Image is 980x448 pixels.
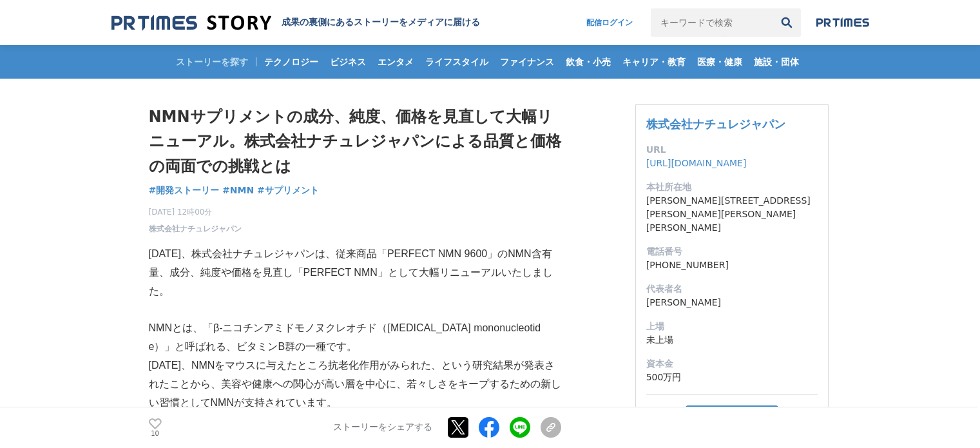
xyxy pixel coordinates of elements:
a: [URL][DOMAIN_NAME] [646,158,747,168]
span: [DATE] 12時00分 [149,206,242,218]
span: エンタメ [372,56,419,68]
dt: 電話番号 [646,245,818,258]
span: キャリア・教育 [617,56,691,68]
img: 成果の裏側にあるストーリーをメディアに届ける [111,14,271,32]
span: ライフスタイル [420,56,494,68]
span: 医療・健康 [692,56,747,68]
a: #開発ストーリー [149,184,220,197]
dt: 上場 [646,320,818,333]
span: 施設・団体 [749,56,804,68]
span: #サプリメント [257,184,319,196]
img: prtimes [816,17,869,28]
a: 飲食・小売 [561,45,616,79]
button: フォロー [686,405,778,429]
a: #NMN [222,184,254,197]
input: キーワードで検索 [651,8,773,37]
span: ビジネス [325,56,371,68]
a: 施設・団体 [749,45,804,79]
h2: 成果の裏側にあるストーリーをメディアに届ける [282,17,480,28]
dt: 資本金 [646,357,818,371]
span: ファイナンス [495,56,559,68]
a: テクノロジー [259,45,323,79]
span: テクノロジー [259,56,323,68]
p: [DATE]、株式会社ナチュレジャパンは、従来商品「PERFECT NMN 9600」のNMN含有量、成分、純度や価格を見直し「PERFECT NMN」として大幅リニューアルいたしました。 [149,245,561,300]
a: 医療・健康 [692,45,747,79]
a: エンタメ [372,45,419,79]
a: ファイナンス [495,45,559,79]
a: #サプリメント [257,184,319,197]
a: ライフスタイル [420,45,494,79]
h1: NMNサプリメントの成分、純度、価格を見直して大幅リニューアル。株式会社ナチュレジャパンによる品質と価格の両面での挑戦とは [149,104,561,179]
a: 株式会社ナチュレジャパン [646,117,785,131]
a: 成果の裏側にあるストーリーをメディアに届ける 成果の裏側にあるストーリーをメディアに届ける [111,14,480,32]
p: [DATE]、NMNをマウスに与えたところ抗老化作用がみられた、という研究結果が発表されたことから、美容や健康への関心が高い層を中心に、若々しさをキープするための新しい習慣としてNMNが支持され... [149,356,561,412]
dd: [PERSON_NAME] [646,296,818,309]
p: NMNとは、「β-ニコチンアミドモノヌクレオチド（[MEDICAL_DATA] mononucleotide）」と呼ばれる、ビタミンB群の一種です。 [149,319,561,356]
dd: [PERSON_NAME][STREET_ADDRESS][PERSON_NAME][PERSON_NAME][PERSON_NAME] [646,194,818,235]
a: キャリア・教育 [617,45,691,79]
dt: URL [646,143,818,157]
a: 配信ログイン [573,8,646,37]
p: 10 [149,431,162,437]
a: 株式会社ナチュレジャパン [149,223,242,235]
span: #NMN [222,184,254,196]
dd: 未上場 [646,333,818,347]
dt: 代表者名 [646,282,818,296]
span: 飲食・小売 [561,56,616,68]
a: ビジネス [325,45,371,79]
p: ストーリーをシェアする [333,422,432,434]
dd: 500万円 [646,371,818,384]
dt: 本社所在地 [646,180,818,194]
span: #開発ストーリー [149,184,220,196]
dd: [PHONE_NUMBER] [646,258,818,272]
button: 検索 [773,8,801,37]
